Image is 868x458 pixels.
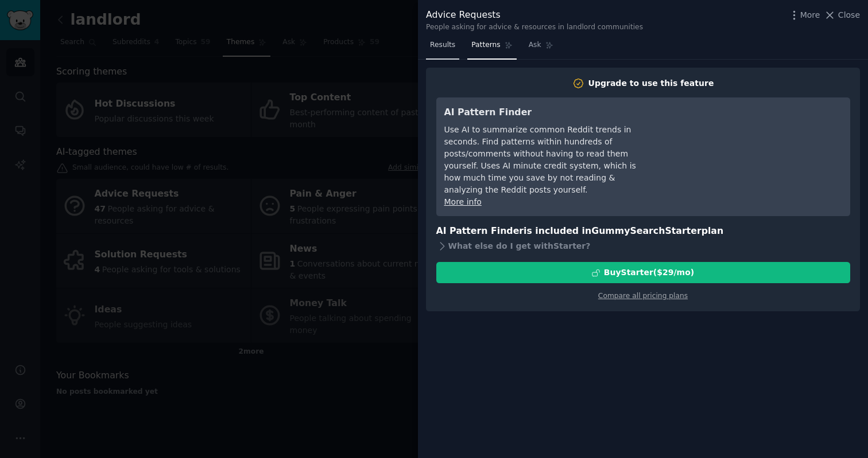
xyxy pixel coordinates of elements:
[436,224,850,238] h3: AI Pattern Finder is included in plan
[444,124,654,196] div: Use AI to summarize common Reddit trends in seconds. Find patterns within hundreds of posts/comme...
[426,36,459,60] a: Results
[598,292,688,300] a: Compare all pricing plans
[444,197,482,206] a: More info
[430,40,455,50] span: Results
[800,9,820,21] span: More
[436,238,850,254] div: What else do I get with Starter ?
[444,105,654,120] h3: AI Pattern Finder
[604,267,694,279] div: Buy Starter ($ 29 /mo )
[426,8,643,22] div: Advice Requests
[471,40,500,50] span: Patterns
[838,9,860,21] span: Close
[788,9,820,21] button: More
[426,22,643,33] div: People asking for advice & resources in landlord communities
[467,36,516,60] a: Patterns
[670,105,842,191] iframe: YouTube video player
[525,36,557,60] a: Ask
[436,262,850,283] button: BuyStarter($29/mo)
[824,9,860,21] button: Close
[588,77,714,89] div: Upgrade to use this feature
[591,225,701,236] span: GummySearch Starter
[529,40,541,50] span: Ask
